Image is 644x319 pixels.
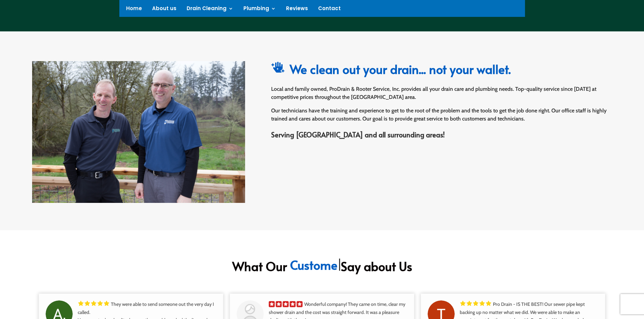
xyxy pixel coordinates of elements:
[243,6,276,14] a: Plumbing
[271,130,612,143] h4: Serving [GEOGRAPHIC_DATA] and all surrounding areas!
[341,260,412,272] span: Say about Us
[290,259,337,271] div: Custome
[152,6,176,14] a: About us
[126,6,142,14] a: Home
[271,62,285,73] span: 
[232,260,287,272] span: What Our
[286,6,308,14] a: Reviews
[271,85,612,107] p: Local and family owned, ProDrain & Rooter Service, Inc. provides all your drain care and plumbing...
[187,6,233,14] a: Drain Cleaning
[271,107,612,123] p: Our technicians have the training and experience to get to the root of the problem and the tools ...
[318,6,341,14] a: Contact
[32,6,612,14] p: – Prices are subject to change without notice. Travel outside the [GEOGRAPHIC_DATA] area may incu...
[290,60,511,77] span: We clean out your drain... not your wallet.
[269,301,303,307] img: 5 star rating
